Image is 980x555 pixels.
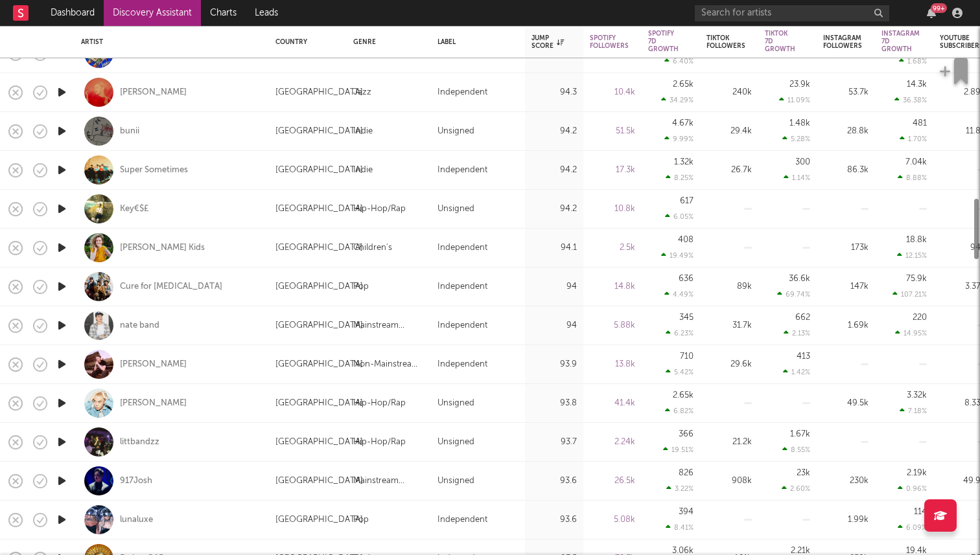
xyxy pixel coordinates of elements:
div: 1.70 % [900,135,927,143]
div: 94 [531,318,577,334]
div: 6.82 % [665,407,694,415]
div: 9.99 % [664,135,694,143]
div: 26.5k [590,473,635,489]
a: lunaluxe [120,514,153,526]
div: Independent [437,85,487,100]
div: 11.09 % [779,96,810,104]
div: 86.3k [823,163,869,178]
div: Unsigned [437,473,474,489]
div: 6.09 % [898,523,927,532]
div: 31.7k [706,318,752,334]
div: 0.96 % [898,484,927,493]
div: 93.6 [531,512,577,528]
a: [PERSON_NAME] [120,398,187,409]
div: 1.68 % [899,57,927,65]
div: 8.55 % [782,446,810,454]
div: Hip-Hop/Rap [353,396,406,411]
div: 10.8k [590,201,635,217]
div: 114 [914,508,927,516]
div: 2.65k [673,391,694,400]
div: 1.32k [674,158,694,166]
div: Independent [437,240,487,256]
a: Key€$£ [120,203,149,215]
div: 94.2 [531,124,577,139]
div: Children's [353,240,392,256]
div: 481 [913,119,927,128]
div: 7.04k [905,158,927,166]
div: 917Josh [120,475,152,487]
div: 94.2 [531,163,577,178]
div: 28.8k [823,124,869,139]
a: [PERSON_NAME] [120,87,187,98]
div: 1.69k [823,318,869,334]
div: 2.19k [907,469,927,477]
div: 230k [823,473,869,489]
div: 662 [795,313,810,322]
div: Non-Mainstream Electronic [353,357,425,372]
div: Unsigned [437,124,474,139]
div: 366 [679,430,694,438]
div: [GEOGRAPHIC_DATA] [275,124,363,139]
div: 5.08k [590,512,635,528]
div: 49.5k [823,396,869,411]
div: 69.74 % [777,290,810,299]
div: 93.8 [531,396,577,411]
div: 2.60 % [782,484,810,493]
div: 345 [679,313,694,322]
div: 29.4k [706,124,752,139]
div: [GEOGRAPHIC_DATA] [275,512,363,528]
div: 826 [679,469,694,477]
div: 8.25 % [666,174,694,182]
div: 21.2k [706,435,752,450]
div: Unsigned [437,396,474,411]
div: [PERSON_NAME] [120,359,187,370]
div: 300 [795,158,810,166]
div: 94.1 [531,240,577,256]
div: Unsigned [437,201,474,217]
div: 5.88k [590,318,635,334]
div: 173k [823,240,869,256]
div: 6.23 % [666,329,694,337]
div: 12.15 % [897,251,927,260]
div: 394 [679,508,694,516]
div: 94.2 [531,201,577,217]
div: 908k [706,473,752,489]
div: 23k [797,469,810,477]
div: Independent [437,357,487,372]
div: Tiktok Followers [706,34,745,50]
div: Tiktok 7D Growth [765,30,795,53]
div: [GEOGRAPHIC_DATA] [275,396,363,411]
a: [PERSON_NAME] Kids [120,242,205,254]
div: Hip-Hop/Rap [353,201,406,217]
a: bunii [120,126,139,137]
div: Mainstream Electronic [353,318,425,334]
div: 36.6k [789,275,810,283]
div: 29.6k [706,357,752,372]
div: Spotify 7D Growth [648,30,679,53]
div: Genre [353,38,418,46]
div: Instagram 7D Growth [881,30,920,53]
div: 14.95 % [895,329,927,337]
div: 2.21k [791,547,810,555]
div: Label [437,38,512,46]
div: 14.3k [907,80,927,89]
div: [GEOGRAPHIC_DATA] [275,279,363,295]
div: Super Sometimes [120,164,188,176]
div: 14.8k [590,279,635,295]
div: Artist [81,38,256,46]
div: 93.7 [531,435,577,450]
div: 89k [706,279,752,295]
div: 2.65k [673,80,694,89]
div: 41.4k [590,396,635,411]
div: 3.06k [672,547,694,555]
div: Independent [437,163,487,178]
div: littbandzz [120,436,159,448]
div: 13.8k [590,357,635,372]
div: 5.28 % [782,135,810,143]
div: 17.3k [590,163,635,178]
div: 240k [706,85,752,100]
div: Independent [437,318,487,334]
div: 8.88 % [898,174,927,182]
div: Pop [353,279,369,295]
